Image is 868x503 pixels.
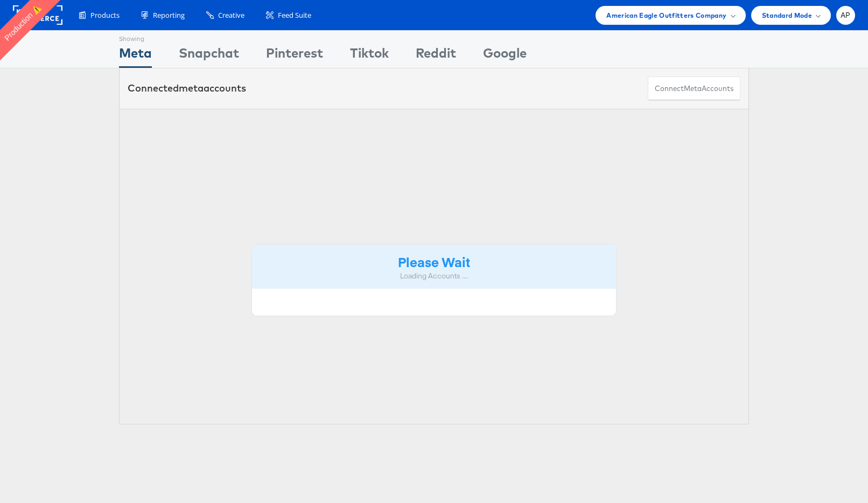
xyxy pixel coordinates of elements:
[128,81,246,95] div: Connected accounts
[218,10,244,20] span: Creative
[179,82,204,94] span: meta
[606,10,726,21] span: American Eagle Outfitters Company
[90,10,120,20] span: Products
[416,44,456,68] div: Reddit
[762,10,812,21] span: Standard Mode
[841,12,851,19] span: AP
[483,44,527,68] div: Google
[119,44,152,68] div: Meta
[153,10,185,20] span: Reporting
[260,271,608,281] div: Loading Accounts ....
[278,10,311,20] span: Feed Suite
[179,44,239,68] div: Snapchat
[350,44,389,68] div: Tiktok
[266,44,323,68] div: Pinterest
[684,83,702,94] span: meta
[119,31,152,44] div: Showing
[648,76,740,101] button: ConnectmetaAccounts
[398,253,470,270] strong: Please Wait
